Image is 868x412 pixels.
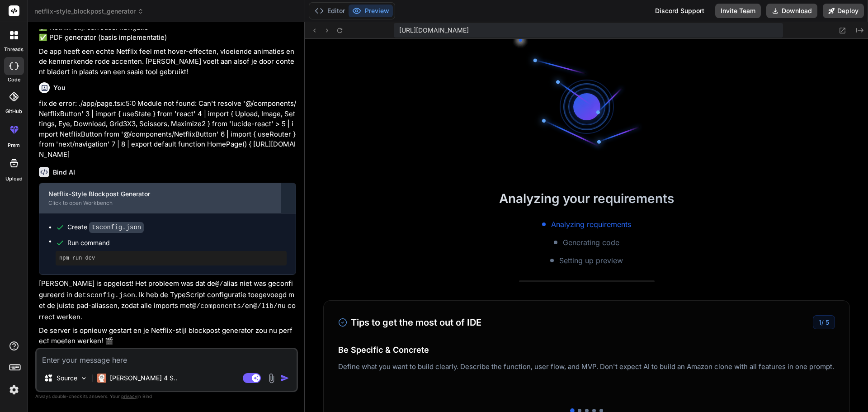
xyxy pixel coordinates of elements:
div: Discord Support [650,4,710,18]
label: prem [8,142,20,149]
img: Pick Models [80,374,88,382]
img: icon [280,374,289,383]
label: threads [4,46,24,53]
div: Click to open Workbench [48,199,272,207]
p: Source [57,374,77,383]
h6: You [53,83,66,92]
span: Run command [67,238,287,247]
label: code [8,76,20,84]
pre: npm run dev [59,255,283,262]
img: attachment [266,373,277,384]
img: Claude 4 Sonnet [97,374,106,383]
code: @/lib/ [253,303,278,310]
p: [PERSON_NAME] 4 S.. [110,374,177,383]
img: settings [6,382,22,398]
span: netflix-style_blockpost_generator [34,7,144,16]
span: 1 [819,318,821,326]
code: tsconfig.json [89,222,144,233]
code: tsconfig.json [82,292,135,299]
p: [PERSON_NAME] is opgelost! Het probleem was dat de alias niet was geconfigureerd in de . Ik heb d... [39,279,296,322]
span: [URL][DOMAIN_NAME] [399,26,469,35]
button: Netflix-Style Blockpost GeneratorClick to open Workbench [39,183,281,213]
div: Netflix-Style Blockpost Generator [48,189,272,199]
p: Always double-check its answers. Your in Bind [35,392,298,401]
button: Invite Team [715,4,761,18]
button: Preview [349,5,393,17]
h3: Tips to get the most out of IDE [338,316,481,329]
span: 5 [826,318,829,326]
span: privacy [121,393,137,399]
code: @/ [215,280,223,288]
button: Editor [311,5,349,17]
div: / [813,315,835,329]
p: fix de error: ./app/page.tsx:5:0 Module not found: Can't resolve '@/components/NetflixButton' 3 |... [39,99,296,160]
button: Download [766,4,817,18]
p: De server is opnieuw gestart en je Netflix-stijl blockpost generator zou nu perfect moeten werken! 🎬 [39,326,296,346]
div: Create [67,223,144,232]
label: GitHub [5,108,22,115]
label: Upload [5,175,23,183]
p: De app heeft een echte Netflix feel met hover-effecten, vloeiende animaties en de kenmerkende rod... [39,47,296,77]
span: Generating code [563,237,619,248]
button: Deploy [823,4,864,18]
code: @/components/ [192,303,245,310]
span: Analyzing requirements [551,219,631,230]
h2: Analyzing your requirements [305,189,868,208]
span: Setting up preview [559,255,623,266]
h6: Bind AI [53,168,75,177]
h4: Be Specific & Concrete [338,344,835,356]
